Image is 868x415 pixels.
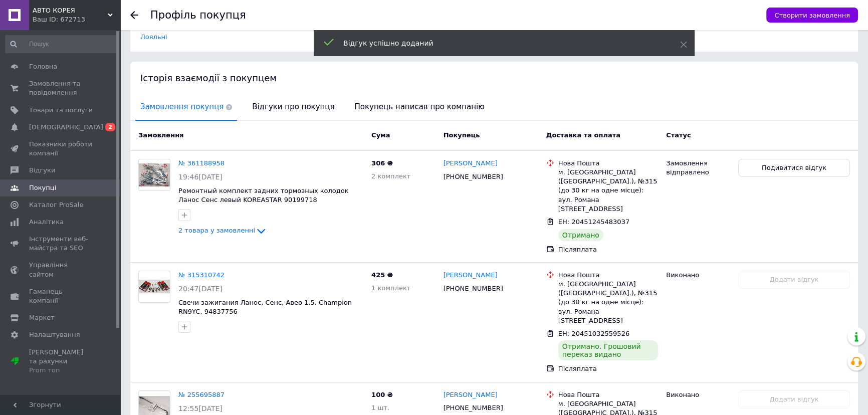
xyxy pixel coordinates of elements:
[178,299,352,316] a: Свечи зажигания Ланос, Сенс, Авео 1.5. Champion RN9YC, 94837756
[178,187,349,204] a: Ремонтный комплект задних тормозных колодок Ланос Сенс левый KOREASTAR 90199718
[5,35,118,53] input: Пошук
[442,170,505,183] div: [PHONE_NUMBER]
[135,94,237,120] span: Замовлення покупця
[138,159,170,191] a: Фото товару
[29,200,83,210] span: Каталог ProSale
[178,173,223,181] span: 19:46[DATE]
[371,404,389,411] span: 1 шт.
[774,12,850,19] span: Створити замовлення
[29,235,93,253] span: Інструменти веб-майстра та SEO
[178,227,267,234] a: 2 товара у замовленні
[150,9,246,21] h1: Профіль покупця
[558,390,658,399] div: Нова Пошта
[29,287,93,305] span: Гаманець компанії
[29,313,55,322] span: Маркет
[558,364,658,373] div: Післяплата
[762,163,826,173] span: Подивитися відгук
[371,131,390,139] span: Cума
[738,159,850,177] button: Подивитися відгук
[247,94,339,120] span: Відгуки про покупця
[139,280,170,293] img: Фото товару
[138,131,183,139] span: Замовлення
[140,33,167,41] a: Лояльні
[178,159,225,167] a: № 361188958
[666,271,730,280] div: Виконано
[371,172,410,180] span: 2 комплект
[140,73,277,83] span: Історія взаємодії з покупцем
[33,6,108,15] span: АВТО КОРЕЯ
[558,168,658,214] div: м. [GEOGRAPHIC_DATA] ([GEOGRAPHIC_DATA].), №315 (до 30 кг на одне місце): вул. Романа [STREET_ADD...
[558,340,658,360] div: Отримано. Грошовий переказ видано
[33,15,120,24] div: Ваш ID: 672713
[766,8,858,23] button: Створити замовлення
[29,79,93,97] span: Замовлення та повідомлення
[343,38,655,48] div: Відгук успішно доданий
[178,227,255,234] span: 2 товара у замовленні
[558,245,658,254] div: Післяплата
[371,159,393,167] span: 306 ₴
[29,183,56,192] span: Покупці
[29,348,93,375] span: [PERSON_NAME] та рахунки
[178,271,225,279] a: № 315310742
[29,106,93,115] span: Товари та послуги
[29,140,93,158] span: Показники роботи компанії
[29,123,103,132] span: [DEMOGRAPHIC_DATA]
[442,401,505,414] div: [PHONE_NUMBER]
[444,271,498,280] a: [PERSON_NAME]
[558,159,658,168] div: Нова Пошта
[558,218,629,226] span: ЕН: 20451245483037
[29,330,80,339] span: Налаштування
[178,391,225,398] a: № 255695887
[666,390,730,399] div: Виконано
[139,163,170,186] img: Фото товару
[666,131,691,139] span: Статус
[350,94,490,120] span: Покупець написав про компанію
[29,366,93,375] div: Prom топ
[130,11,138,19] div: Повернутися назад
[178,285,223,293] span: 20:47[DATE]
[29,166,55,175] span: Відгуки
[29,261,93,279] span: Управління сайтом
[444,390,498,400] a: [PERSON_NAME]
[558,330,629,337] span: ЕН: 20451032559526
[546,131,620,139] span: Доставка та оплата
[558,280,658,325] div: м. [GEOGRAPHIC_DATA] ([GEOGRAPHIC_DATA].), №315 (до 30 кг на одне місце): вул. Романа [STREET_ADD...
[442,282,505,295] div: [PHONE_NUMBER]
[29,218,64,227] span: Аналітика
[444,131,480,139] span: Покупець
[558,229,603,241] div: Отримано
[558,271,658,280] div: Нова Пошта
[29,62,57,71] span: Головна
[178,404,223,412] span: 12:55[DATE]
[371,391,393,398] span: 100 ₴
[138,271,170,303] a: Фото товару
[371,284,410,292] span: 1 комплект
[371,271,393,279] span: 425 ₴
[105,123,115,131] span: 2
[444,159,498,168] a: [PERSON_NAME]
[666,159,730,177] div: Замовлення відправлено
